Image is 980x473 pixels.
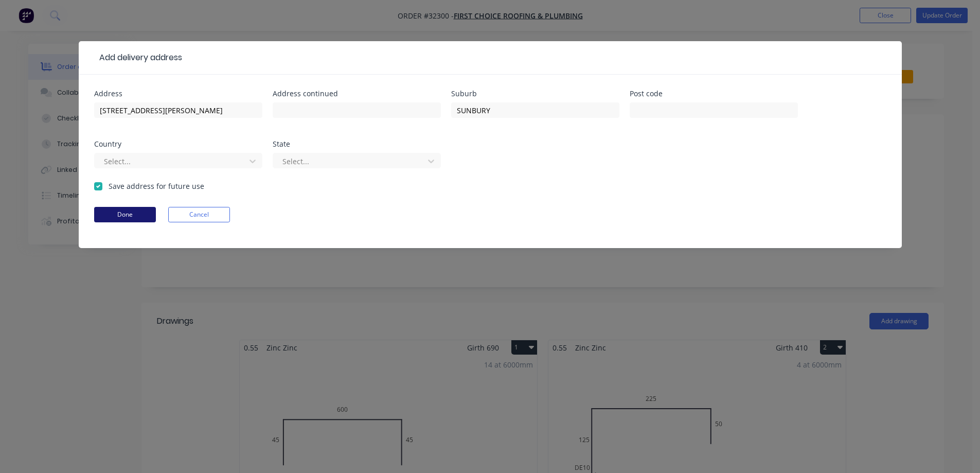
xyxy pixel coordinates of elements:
[273,141,441,148] div: State
[109,181,204,191] label: Save address for future use
[94,141,262,148] div: Country
[94,90,262,97] div: Address
[630,90,798,97] div: Post code
[168,207,230,222] button: Cancel
[94,207,156,222] button: Done
[451,90,619,97] div: Suburb
[94,51,182,64] div: Add delivery address
[273,90,441,97] div: Address continued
